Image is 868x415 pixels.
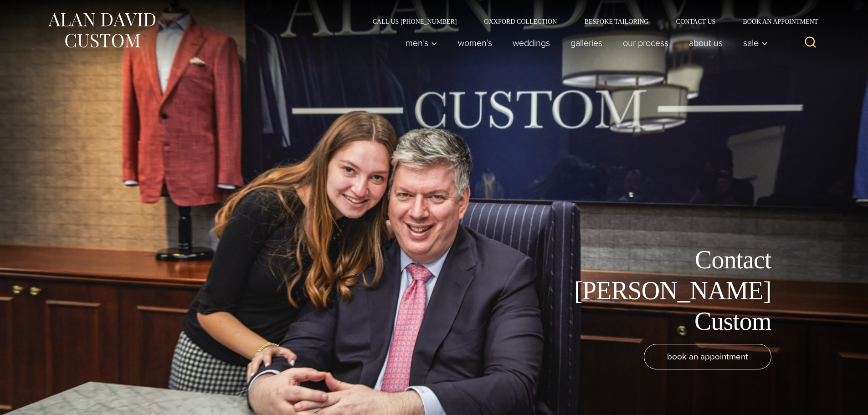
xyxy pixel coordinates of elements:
a: Women’s [447,34,502,52]
img: Alan David Custom [47,10,156,51]
span: Men’s [406,38,437,47]
nav: Primary Navigation [395,34,772,52]
span: Sale [743,38,768,47]
a: Galleries [560,34,612,52]
a: Oxxford Collection [470,18,570,25]
a: Bespoke Tailoring [570,18,662,25]
a: Book an Appointment [729,18,821,25]
a: book an appointment [644,344,771,369]
a: About Us [678,34,733,52]
a: Our Process [612,34,678,52]
a: Call Us [PHONE_NUMBER] [359,18,471,25]
a: weddings [502,34,560,52]
span: book an appointment [667,350,748,363]
nav: Secondary Navigation [359,18,822,25]
button: View Search Form [800,32,822,54]
h1: Contact [PERSON_NAME] Custom [566,245,771,337]
a: Contact Us [663,18,729,25]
